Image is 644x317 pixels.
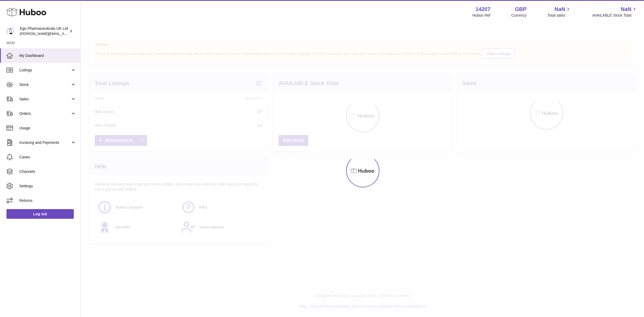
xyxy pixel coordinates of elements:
span: NaN [554,6,565,13]
span: Returns [19,198,76,203]
span: Channels [19,169,76,174]
strong: 14207 [475,6,491,13]
span: Listings [19,68,71,73]
span: Total sales [547,13,571,18]
span: NaN [621,6,631,13]
img: jane.bates@egopharm.com [6,27,14,35]
span: Cases [19,155,76,160]
a: NaN AVAILABLE Stock Total [592,6,638,18]
span: Invoicing and Payments [19,140,71,145]
div: Currency [511,13,527,18]
span: Usage [19,126,76,131]
a: Log out [6,209,74,219]
span: Stock [19,82,71,87]
strong: GBP [515,6,526,13]
div: Huboo Ref [473,13,491,18]
div: Ego Pharmaceuticals UK Ltd [20,26,68,36]
span: [PERSON_NAME][EMAIL_ADDRESS][PERSON_NAME][DOMAIN_NAME] [20,31,136,36]
span: Sales [19,97,71,102]
span: My Dashboard [19,53,76,58]
a: NaN Total sales [547,6,571,18]
span: AVAILABLE Stock Total [592,13,638,18]
span: Orders [19,111,71,116]
span: Settings [19,184,76,189]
